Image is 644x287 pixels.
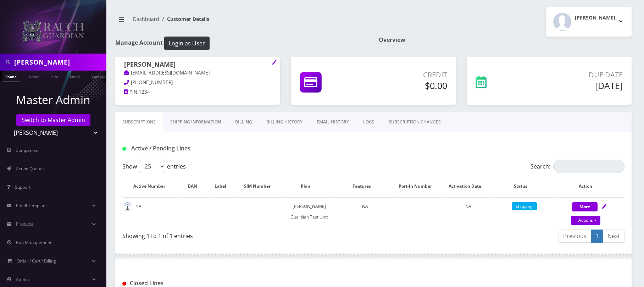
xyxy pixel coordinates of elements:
label: Show entries [122,160,186,173]
a: Billing [228,112,259,132]
span: [PHONE_NUMBER] [131,79,173,85]
input: Search: [553,160,624,173]
label: Search: [531,160,624,173]
span: Ban Management [16,239,51,245]
th: Active Number: activate to sort column ascending [123,176,182,197]
th: Activation Date: activate to sort column ascending [443,176,494,197]
th: Features: activate to sort column ascending [335,176,395,197]
button: Login as User [164,37,210,50]
a: Switch to Master Admin [16,114,90,126]
img: Active / Pending Lines [122,147,126,151]
a: Actions [571,216,600,225]
select: Showentries [139,160,165,173]
span: Order / Cart / Billing [17,258,56,264]
span: Products [16,221,33,227]
a: Next [603,230,624,243]
li: Customer Details [159,15,209,23]
a: SIM [48,71,61,82]
input: Search in Company [14,55,105,69]
p: Due Date [528,70,623,80]
th: Action: activate to sort column ascending [555,176,624,197]
h1: Closed Lines [122,280,283,287]
span: NA [465,203,471,209]
span: 1234 [139,89,150,95]
h1: [PERSON_NAME] [124,61,271,69]
th: Label: activate to sort column ascending [210,176,239,197]
a: SUBSCRIPTION CHANGES [382,112,448,132]
span: Companies [16,147,38,153]
a: Login as User [163,39,210,46]
th: BAN: activate to sort column ascending [183,176,209,197]
a: Previous [559,230,591,243]
th: Plan: activate to sort column ascending [283,176,335,197]
td: NA [335,197,395,226]
img: default.png [123,202,132,211]
a: Email [66,71,83,82]
span: Support [15,184,30,190]
th: Port-In Number: activate to sort column ascending [395,176,442,197]
h1: Active / Pending Lines [122,145,283,152]
span: Admin [16,276,29,282]
th: SIM Number: activate to sort column ascending [239,176,283,197]
a: Subscriptions [115,112,163,132]
a: Shipping Information [163,112,228,132]
button: [PERSON_NAME] [546,7,632,37]
td: [PERSON_NAME] Guardian Test Unit [283,197,335,226]
h1: Overview [379,37,632,43]
span: shipping [512,202,537,210]
h1: Manage Account [115,37,368,50]
button: More [572,202,598,211]
td: NA [123,197,182,226]
h5: $0.00 [366,80,447,91]
a: PIN: [124,89,139,96]
img: Closed Lines [122,282,126,286]
div: Showing 1 to 1 of 1 entries [122,229,368,240]
nav: breadcrumb [115,12,368,32]
a: Dashboard [133,16,159,22]
img: Rauch [21,19,85,43]
a: Name [25,71,43,82]
th: Status: activate to sort column ascending [495,176,554,197]
p: Credit [366,70,447,80]
a: LOGS [356,112,382,132]
a: Billing History [259,112,310,132]
h2: [PERSON_NAME] [575,15,615,21]
h5: [DATE] [528,80,623,91]
a: Company [88,71,112,82]
a: Phone [2,71,20,82]
span: Email Template [16,203,47,209]
a: EMAIL HISTORY [310,112,356,132]
span: Action Queues [16,166,45,172]
a: [EMAIL_ADDRESS][DOMAIN_NAME] [124,70,210,77]
a: 1 [591,230,603,243]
